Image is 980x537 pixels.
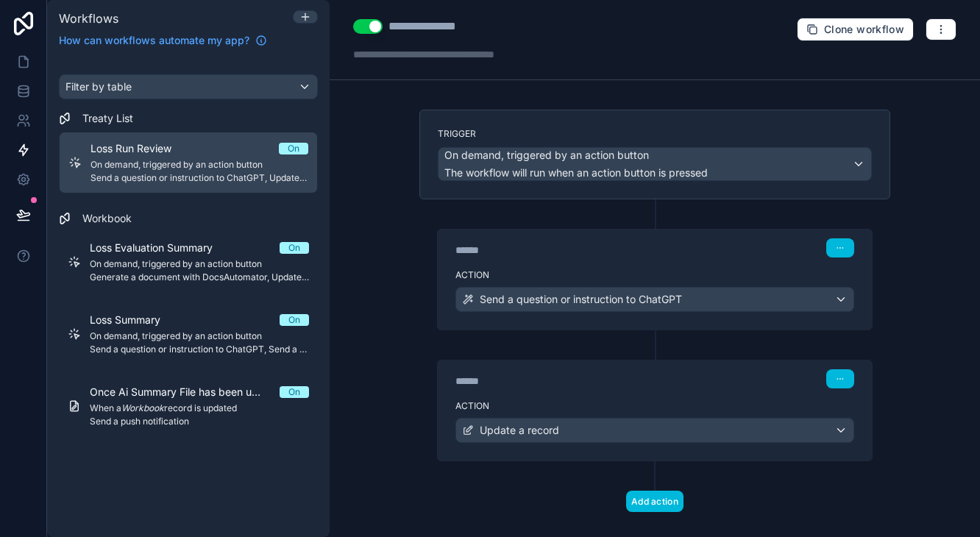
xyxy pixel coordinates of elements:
[438,147,872,181] button: On demand, triggered by an action buttonThe workflow will run when an action button is pressed
[480,292,682,307] span: Send a question or instruction to ChatGPT
[444,166,708,179] span: The workflow will run when an action button is pressed
[480,423,559,438] span: Update a record
[59,33,249,48] span: How can workflows automate my app?
[444,148,649,163] span: On demand, triggered by an action button
[797,18,914,41] button: Clone workflow
[824,23,904,36] span: Clone workflow
[455,287,854,312] button: Send a question or instruction to ChatGPT
[455,418,854,443] button: Update a record
[59,11,118,26] span: Workflows
[53,33,273,48] a: How can workflows automate my app?
[438,128,872,140] label: Trigger
[455,400,854,412] label: Action
[455,269,854,281] label: Action
[626,491,683,512] button: Add action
